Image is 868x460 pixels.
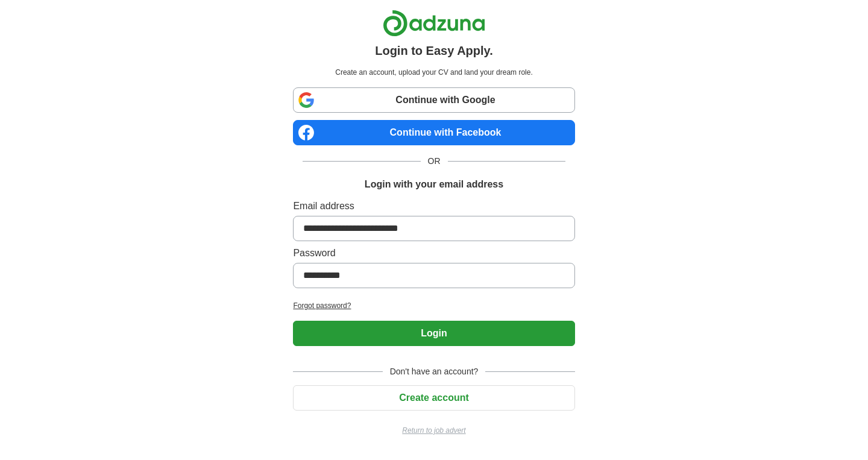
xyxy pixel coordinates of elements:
[383,10,485,37] img: Adzuna logo
[293,87,574,113] a: Continue with Google
[293,300,574,311] a: Forgot password?
[295,67,572,78] p: Create an account, upload your CV and land your dream role.
[375,42,493,60] h1: Login to Easy Apply.
[383,365,486,378] span: Don't have an account?
[293,120,574,145] a: Continue with Facebook
[365,177,503,192] h1: Login with your email address
[293,425,574,436] a: Return to job advert
[293,246,574,260] label: Password
[293,385,574,411] button: Create account
[421,155,448,168] span: OR
[293,199,574,213] label: Email address
[293,392,574,403] a: Create account
[293,321,574,346] button: Login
